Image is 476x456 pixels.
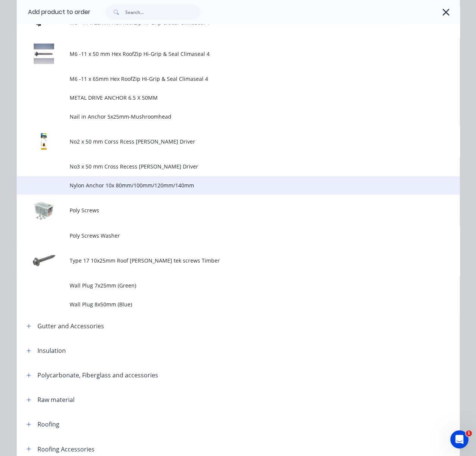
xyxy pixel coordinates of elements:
[70,300,381,308] span: Wall Plug 8x50mm (Blue)
[70,281,381,289] span: Wall Plug 7x25mm (Green)
[70,162,381,170] span: No3 x 50 mm Cross Recess [PERSON_NAME] Driver
[37,346,66,355] div: Insulation
[450,430,468,448] iframe: Intercom live chat
[37,444,95,453] div: Roofing Accessories
[125,5,200,20] input: Search...
[466,430,472,436] span: 1
[70,181,381,189] span: Nylon Anchor 10x 80mm/100mm/120mm/140mm
[70,206,381,214] span: Poly Screws
[70,75,381,83] span: M6 -11 x 65mm Hex RoofZip Hi-Grip & Seal Climaseal 4
[70,113,381,121] span: Nail in Anchor 5x25mm-Mushroomhead
[70,257,381,264] span: Type 17 10x25mm Roof [PERSON_NAME] tek screws Timber
[37,395,75,404] div: Raw material
[70,94,381,102] span: METAL DRIVE ANCHOR 6.5 X 50MM
[37,371,158,380] div: Polycarbonate, Fiberglass and accessories
[70,138,381,145] span: No2 x 50 mm Corss Rcess [PERSON_NAME] Driver
[70,50,381,58] span: M6 -11 x 50 mm Hex RoofZip Hi-Grip & Seal Climaseal 4
[37,322,104,331] div: Gutter and Accessories
[37,420,59,429] div: Roofing
[70,232,381,240] span: Poly Screws Washer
